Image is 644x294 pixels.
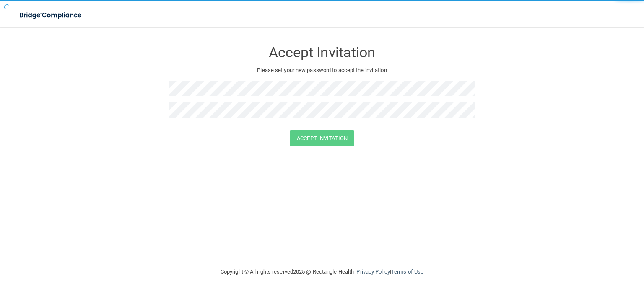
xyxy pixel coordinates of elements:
a: Terms of Use [391,268,423,275]
a: Privacy Policy [356,268,390,275]
div: Copyright © All rights reserved 2025 @ Rectangle Health | | [169,258,475,285]
button: Accept Invitation [290,130,354,146]
h3: Accept Invitation [169,45,475,60]
p: Please set your new password to accept the invitation [175,65,469,75]
img: bridge_compliance_login_screen.278c3ca4.svg [13,7,90,24]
